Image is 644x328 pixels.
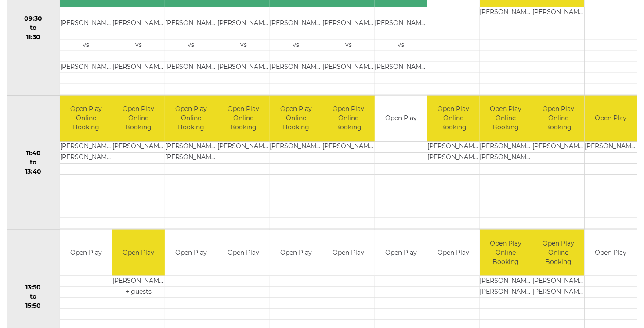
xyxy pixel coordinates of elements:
td: vs [375,40,427,51]
td: Open Play Online Booking [480,230,532,276]
td: [PERSON_NAME] [427,153,479,164]
td: Open Play [322,230,374,276]
td: [PERSON_NAME] [60,153,112,164]
td: Open Play Online Booking [480,96,532,142]
td: [PERSON_NAME] (G) [112,276,164,287]
td: vs [270,40,322,51]
td: [PERSON_NAME] [165,62,217,73]
td: Open Play Online Booking [427,96,479,142]
td: vs [60,40,112,51]
td: Open Play [585,230,637,276]
td: [PERSON_NAME] [165,18,217,29]
td: Open Play [585,96,637,142]
td: Open Play [375,96,427,142]
td: Open Play Online Booking [217,96,269,142]
td: [PERSON_NAME] [480,142,532,153]
td: vs [322,40,374,51]
td: [PERSON_NAME] [217,18,269,29]
td: Open Play Online Booking [322,96,374,142]
td: [PERSON_NAME] [217,142,269,153]
td: [PERSON_NAME] [112,142,164,153]
td: vs [217,40,269,51]
td: [PERSON_NAME] [165,142,217,153]
td: Open Play Online Booking [532,96,584,142]
td: [PERSON_NAME] [270,62,322,73]
td: 11:40 to 13:40 [7,95,60,230]
td: [PERSON_NAME] [322,18,374,29]
td: [PERSON_NAME] [427,142,479,153]
td: [PERSON_NAME] [480,153,532,164]
td: + guests [112,287,164,298]
td: Open Play [217,230,269,276]
td: Open Play Online Booking [165,96,217,142]
td: [PERSON_NAME] [532,287,584,298]
td: Open Play [60,230,112,276]
td: [PERSON_NAME] [270,142,322,153]
td: [PERSON_NAME] [532,142,584,153]
td: [PERSON_NAME] [322,62,374,73]
td: [PERSON_NAME] [112,62,164,73]
td: [PERSON_NAME] [60,62,112,73]
td: [PERSON_NAME] [532,7,584,18]
td: [PERSON_NAME] [480,276,532,287]
td: vs [165,40,217,51]
td: [PERSON_NAME] [60,142,112,153]
td: Open Play [375,230,427,276]
td: [PERSON_NAME] [322,142,374,153]
td: [PERSON_NAME] [217,62,269,73]
td: [PERSON_NAME] [585,142,637,153]
td: [PERSON_NAME] [375,18,427,29]
td: [PERSON_NAME] [270,18,322,29]
td: vs [112,40,164,51]
td: Open Play Online Booking [60,96,112,142]
td: [PERSON_NAME] [165,153,217,164]
td: [PERSON_NAME] [60,18,112,29]
td: Open Play Online Booking [112,96,164,142]
td: Open Play Online Booking [532,230,584,276]
td: Open Play Online Booking [270,96,322,142]
td: [PERSON_NAME] [375,62,427,73]
td: Open Play [427,230,479,276]
td: Open Play [270,230,322,276]
td: [PERSON_NAME] [112,18,164,29]
td: [PERSON_NAME] [480,287,532,298]
td: [PERSON_NAME] [532,276,584,287]
td: [PERSON_NAME] [480,7,532,18]
td: Open Play [112,230,164,276]
td: Open Play [165,230,217,276]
